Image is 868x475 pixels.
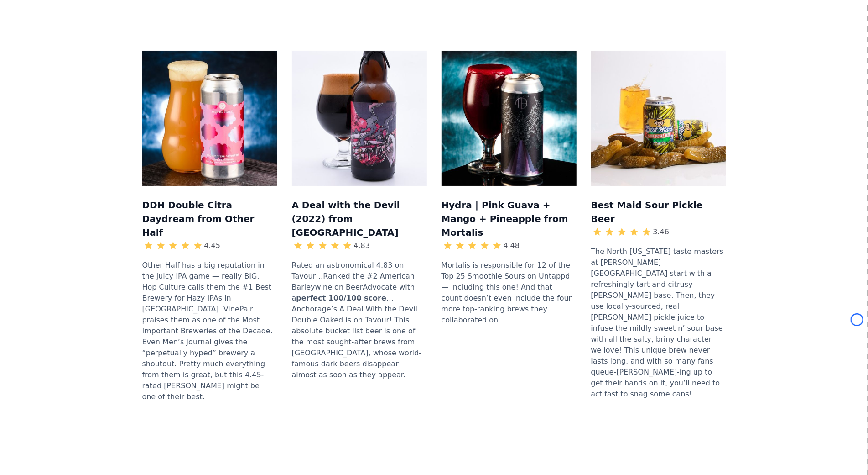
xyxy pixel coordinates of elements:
[442,255,577,330] div: Mortalis is responsible for 12 of the Top 25 Smoothie Sours on Untappd — including this one! And ...
[142,255,277,407] div: Other Half has a big reputation in the juicy IPA game — really BIG. Hop Culture calls them the #1...
[204,240,220,251] div: 4.45
[442,197,577,239] h3: Hydra | Pink Guava + Mango + Pineapple from Mortalis
[591,51,726,186] img: Mockup
[142,197,277,239] h3: DDH Double Citra Daydream from Other Half
[296,294,386,302] strong: perfect 100/100 score
[591,197,726,226] h3: Best Maid Sour Pickle Beer
[503,240,520,251] div: 4.48
[442,51,577,186] img: Mockup
[653,227,669,237] div: 3.46
[353,240,370,251] div: 4.83
[292,197,427,239] h3: A Deal with the Devil (2022) from [GEOGRAPHIC_DATA]
[292,51,427,186] img: Mockup
[591,242,726,404] div: The North [US_STATE] taste masters at [PERSON_NAME][GEOGRAPHIC_DATA] start with a refreshingly ta...
[142,51,277,186] img: Mockup
[292,255,427,385] div: Rated an astronomical 4.83 on Tavour…Ranked the #2 American Barleywine on BeerAdvocate with a …An...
